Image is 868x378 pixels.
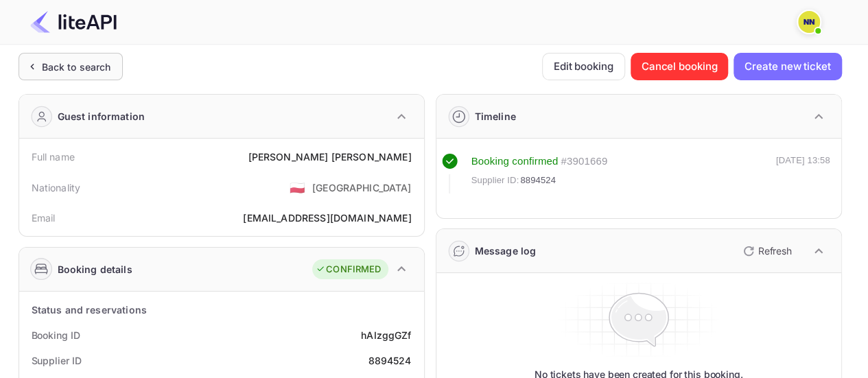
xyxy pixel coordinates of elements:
img: LiteAPI Logo [30,11,117,33]
div: Back to search [42,60,111,74]
div: [GEOGRAPHIC_DATA] [312,180,412,195]
div: CONFIRMED [316,263,381,276]
div: Timeline [475,109,516,123]
button: Create new ticket [734,53,841,80]
button: Edit booking [542,53,625,80]
span: Supplier ID: [471,174,519,187]
img: N/A N/A [798,11,820,33]
div: # 3901669 [561,154,607,169]
span: 8894524 [520,174,556,187]
div: Email [32,211,56,225]
div: hAIzggGZf [361,328,411,342]
div: 8894524 [368,353,411,368]
p: Refresh [758,244,792,258]
div: [PERSON_NAME] [PERSON_NAME] [248,150,411,164]
div: Booking details [58,262,132,276]
div: Nationality [32,180,81,195]
div: Booking ID [32,328,80,342]
div: Status and reservations [32,303,147,317]
button: Cancel booking [631,53,729,80]
div: Supplier ID [32,353,82,368]
button: Refresh [735,240,797,262]
div: Full name [32,150,75,164]
div: Booking confirmed [471,154,559,169]
div: [EMAIL_ADDRESS][DOMAIN_NAME] [243,211,411,225]
div: Guest information [58,109,145,123]
span: United States [290,175,305,200]
div: [DATE] 13:58 [776,154,830,193]
div: Message log [475,244,537,258]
